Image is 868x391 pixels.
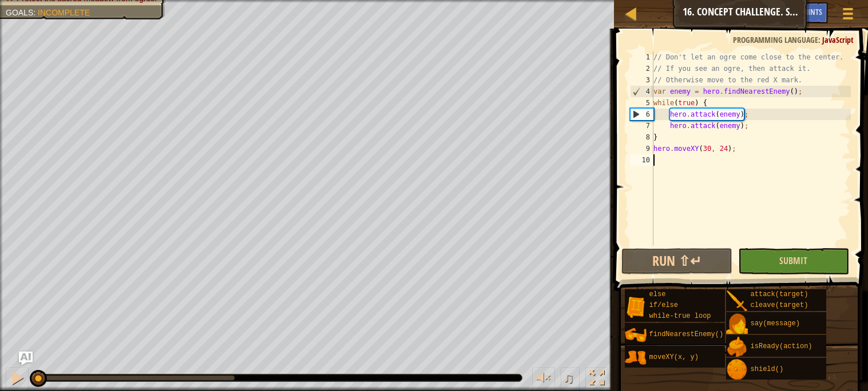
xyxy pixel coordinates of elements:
[532,368,555,391] button: Adjust volume
[649,330,724,338] span: findNearestEnemy()
[33,8,38,17] span: :
[726,336,748,358] img: portrait.png
[649,290,666,298] span: else
[751,301,808,309] span: cleave(target)
[751,290,808,298] span: attack(target)
[585,368,608,391] button: Toggle fullscreen
[772,6,792,17] span: Ask AI
[630,143,653,154] div: 9
[767,2,798,23] button: Ask AI
[630,154,653,166] div: 10
[733,34,818,45] span: Programming language
[726,290,748,312] img: portrait.png
[621,248,732,274] button: Run ⇧↵
[630,74,653,86] div: 3
[561,368,580,391] button: ♫
[630,51,653,63] div: 1
[6,8,33,17] span: Goals
[751,320,800,328] span: say(message)
[822,34,854,45] span: JavaScript
[803,6,822,17] span: Hints
[649,301,678,309] span: if/else
[19,352,33,365] button: Ask AI
[630,120,653,131] div: 7
[751,342,812,350] span: isReady(action)
[625,347,647,369] img: portrait.png
[738,248,849,274] button: Submit
[649,353,699,361] span: moveXY(x, y)
[726,359,748,381] img: portrait.png
[631,86,653,97] div: 4
[630,63,653,74] div: 2
[625,324,647,346] img: portrait.png
[630,131,653,143] div: 8
[779,254,807,267] span: Submit
[630,97,653,109] div: 5
[751,365,784,373] span: shield()
[563,369,574,386] span: ♫
[726,313,748,335] img: portrait.png
[818,34,822,45] span: :
[834,2,862,29] button: Show game menu
[38,8,90,17] span: Incomplete
[631,109,653,120] div: 6
[625,296,647,318] img: portrait.png
[649,312,711,320] span: while-true loop
[6,368,29,391] button: Ctrl + P: Pause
